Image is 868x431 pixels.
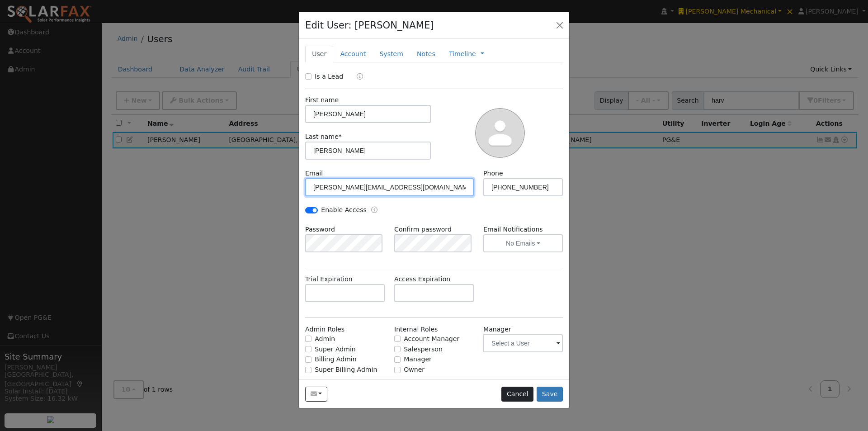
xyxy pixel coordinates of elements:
a: Notes [410,46,442,62]
a: Timeline [449,49,476,59]
a: User [305,46,333,62]
label: Salesperson [404,345,443,354]
button: jennifer@harvellbookkeeping.com [305,387,327,402]
input: Billing Admin [305,356,311,363]
input: Select a User [483,334,563,352]
input: Manager [394,356,401,363]
label: Password [305,225,335,234]
a: System [373,46,410,62]
input: Admin [305,336,311,342]
a: Account [333,46,373,62]
label: Billing Admin [315,355,357,364]
label: First name [305,95,339,105]
label: Email [305,169,323,178]
button: No Emails [483,234,563,252]
label: Internal Roles [394,325,438,334]
label: Super Billing Admin [315,365,377,374]
label: Super Admin [315,345,356,354]
input: Owner [394,367,401,373]
label: Last name [305,132,342,142]
label: Access Expiration [394,275,450,284]
label: Admin Roles [305,325,344,334]
label: Manager [404,355,432,364]
a: Lead [350,72,363,82]
input: Super Admin [305,346,311,352]
h4: Edit User: [PERSON_NAME] [305,18,434,33]
label: Email Notifications [483,225,563,234]
input: Super Billing Admin [305,367,311,373]
label: Confirm password [394,225,452,234]
label: Account Manager [404,334,459,344]
button: Cancel [501,387,533,402]
label: Owner [404,365,425,374]
input: Salesperson [394,346,401,352]
label: Phone [483,169,503,178]
label: Admin [315,334,335,344]
button: Save [537,387,563,402]
label: Is a Lead [315,72,343,81]
input: Is a Lead [305,73,311,80]
input: Account Manager [394,336,401,342]
label: Trial Expiration [305,275,353,284]
a: Enable Access [371,205,377,216]
span: Required [339,133,342,140]
label: Enable Access [321,205,367,215]
label: Manager [483,325,511,334]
